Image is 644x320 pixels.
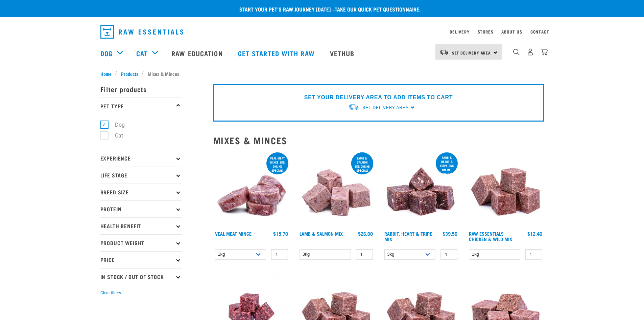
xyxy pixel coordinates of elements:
a: About Us [501,30,522,33]
nav: dropdown navigation [95,22,549,41]
div: Veal Meat mince 1kg online special! [266,153,288,175]
p: Protein [100,200,182,217]
p: Life Stage [100,167,182,184]
p: Pet Type [100,98,182,114]
div: $39.50 [443,231,457,236]
h2: Mixes & Minces [213,135,544,146]
a: Delivery [450,30,469,33]
img: home-icon-1@2x.png [513,49,520,55]
img: 1160 Veal Meat Mince Medallions 01 [213,151,290,228]
div: $15.70 [273,231,288,236]
p: Price [100,251,182,268]
a: Get started with Raw [231,40,323,67]
img: user.png [527,48,534,56]
div: $12.40 [527,231,542,236]
a: Rabbit, Heart & Tripe Mix [384,232,432,240]
div: $26.00 [358,231,373,236]
a: Dog [100,48,113,58]
input: 1 [525,249,542,260]
img: 1029 Lamb Salmon Mix 01 [298,151,375,228]
img: van-moving.png [439,49,449,55]
p: SET YOUR DELIVERY AREA TO ADD ITEMS TO CART [304,93,453,102]
p: Experience [100,150,182,167]
img: Raw Essentials Logo [100,25,183,39]
a: Vethub [323,40,363,67]
nav: breadcrumbs [100,70,544,77]
p: Product Weight [100,234,182,251]
img: van-moving.png [348,104,359,111]
img: home-icon@2x.png [541,48,548,56]
input: 1 [440,249,457,260]
span: Home [100,70,112,77]
a: take our quick pet questionnaire. [335,7,421,10]
a: Veal Meat Mince [215,232,252,235]
a: Stores [478,30,494,33]
a: Contact [530,30,549,33]
span: Set Delivery Area [362,105,408,110]
img: 1175 Rabbit Heart Tripe Mix 01 [383,151,459,228]
span: Products [121,70,138,77]
div: Lamb & Salmon 3kg online special! [351,153,373,175]
a: Lamb & Salmon Mix [300,232,343,235]
label: Cat [104,131,126,140]
input: 1 [271,249,288,260]
label: Dog [104,121,127,129]
a: Products [117,70,142,77]
p: In Stock / Out Of Stock [100,268,182,285]
p: Filter products [100,81,182,98]
span: Set Delivery Area [452,51,491,54]
a: Raw Essentials Chicken & Wild Mix [469,232,512,240]
button: Clear filters [100,290,121,296]
a: Cat [136,48,148,58]
a: Raw Education [165,40,231,67]
img: Pile Of Cubed Chicken Wild Meat Mix [467,151,544,228]
div: Rabbit, Heart & Tripe 3kg online special [436,152,458,179]
a: Home [100,70,115,77]
p: Health Benefit [100,217,182,234]
p: Breed Size [100,184,182,200]
input: 1 [356,249,373,260]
